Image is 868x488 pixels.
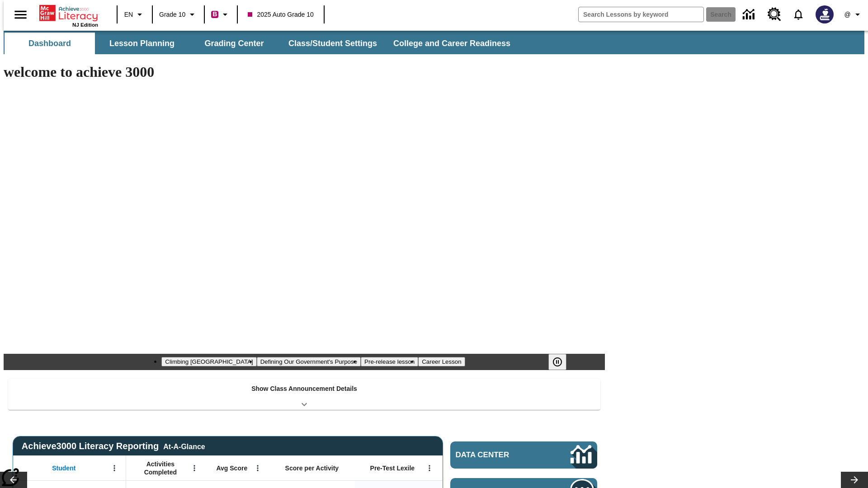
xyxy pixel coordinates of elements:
span: 2025 Auto Grade 10 [248,10,313,19]
span: Activities Completed [131,460,190,476]
img: Avatar [816,5,834,23]
a: Resource Center, Will open in new tab [762,2,787,27]
input: search field [579,7,703,22]
button: Grade: Grade 10, Select a grade [156,6,201,23]
span: Avg Score [216,464,247,472]
span: Data Center [456,450,540,460]
button: Grading Center [189,33,279,54]
span: Score per Activity [285,464,339,472]
button: Dashboard [5,33,95,54]
p: Show Class Announcement Details [251,384,357,394]
span: Student [52,464,75,472]
button: Slide 1 Climbing Mount Tai [161,357,256,366]
button: Pause [548,354,566,370]
button: Lesson Planning [97,33,187,54]
div: SubNavbar [4,31,864,54]
a: Data Center [737,2,762,27]
button: Boost Class color is violet red. Change class color [208,6,234,23]
button: Slide 2 Defining Our Government's Purpose [257,357,361,366]
span: @ [844,10,850,19]
div: Show Class Announcement Details [8,379,600,410]
button: Language: EN, Select a language [120,6,149,23]
button: Profile/Settings [839,6,868,23]
button: Slide 3 Pre-release lesson [361,357,418,366]
button: Open Menu [108,461,121,475]
button: Select a new avatar [810,3,839,26]
a: Data Center [450,441,597,469]
button: Open side menu [7,1,34,28]
span: Grade 10 [159,10,185,19]
button: Lesson carousel, Next [841,472,868,488]
button: Open Menu [423,461,436,475]
div: At-A-Glance [163,441,205,451]
button: Open Menu [251,461,264,475]
button: College and Career Readiness [386,33,518,54]
span: B [212,9,217,20]
span: Pre-Test Lexile [370,464,415,472]
span: EN [124,10,133,19]
div: SubNavbar [4,33,519,54]
div: Pause [548,354,576,370]
a: Notifications [787,3,810,26]
span: NJ Edition [72,22,98,28]
span: Achieve3000 Literacy Reporting [22,441,205,451]
button: Open Menu [188,461,201,475]
button: Class/Student Settings [281,33,384,54]
div: Home [39,3,98,28]
a: Home [39,4,98,22]
button: Slide 4 Career Lesson [418,357,465,366]
h1: welcome to achieve 3000 [4,64,605,80]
